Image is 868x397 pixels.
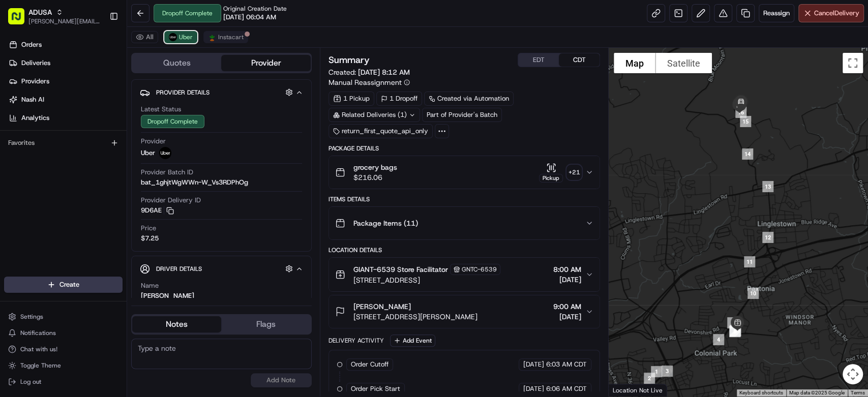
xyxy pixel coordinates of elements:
span: Uber [141,148,155,158]
a: 📗Knowledge Base [6,143,82,162]
span: 6:06 AM CDT [546,384,587,393]
div: 💻 [86,148,94,157]
button: GIANT-6539 Store FacilitatorGNTC-6539[STREET_ADDRESS]8:00 AM[DATE] [329,258,600,291]
span: Order Cutoff [351,360,388,369]
span: Map data ©2025 Google [789,390,845,395]
div: 11 [740,252,759,271]
a: Created via Automation [424,91,514,106]
button: Notes [132,316,221,332]
button: 9D6AE [141,206,174,215]
span: bat_1ghjtWgWWn-W_Vs3RDPhOg [141,178,248,187]
p: Welcome 👋 [10,41,185,57]
span: Latest Status [141,105,181,114]
div: 1 [647,362,666,381]
div: 1 Dropoff [376,91,422,106]
span: [DATE] [523,384,544,393]
span: [DATE] [523,360,544,369]
button: [PERSON_NAME][STREET_ADDRESS][PERSON_NAME]9:00 AM[DATE] [329,295,600,328]
span: Providers [21,77,49,86]
button: Toggle fullscreen view [843,53,863,73]
button: Notifications [4,326,123,340]
button: Pickup+21 [539,163,581,182]
button: Manual Reassignment [328,77,410,87]
button: Pickup [539,163,563,182]
a: Open this area in Google Maps (opens a new window) [611,383,645,396]
a: Terms (opens in new tab) [851,390,865,395]
div: return_first_quote_api_only [328,124,433,138]
span: grocery bags [353,162,397,172]
div: We're available if you need us! [35,107,129,115]
a: 💻API Documentation [82,143,167,162]
span: [DATE] 8:12 AM [358,68,410,77]
span: Settings [20,313,43,321]
div: 2 [640,369,659,388]
span: [DATE] [553,274,581,285]
button: Start new chat [173,100,185,112]
button: Uber [164,31,197,43]
button: Driver Details [140,260,303,277]
div: 9 [723,313,742,332]
button: Map camera controls [843,364,863,384]
span: Pylon [101,172,123,180]
span: $216.06 [353,172,397,182]
a: Deliveries [4,55,127,71]
button: CDT [559,53,600,67]
img: profile_instacart_ahold_partner.png [208,33,216,41]
button: Show street map [614,53,655,73]
button: Settings [4,310,123,324]
span: Created: [328,67,410,77]
span: Provider [141,137,166,146]
span: Analytics [21,113,49,123]
span: Price [141,224,156,233]
div: Location Not Live [609,384,667,396]
img: 1736555255976-a54dd68f-1ca7-489b-9aae-adbdc363a1c4 [10,97,28,115]
button: Flags [221,316,310,332]
span: Create [59,280,79,289]
div: 10 [743,284,763,303]
span: Instacart [218,33,244,41]
a: Analytics [4,110,127,126]
span: Chat with us! [20,345,57,353]
input: Clear [26,66,168,76]
div: Delivery Activity [328,337,384,345]
span: Knowledge Base [20,147,78,158]
img: Google [611,383,645,396]
button: Package Items (11) [329,207,600,239]
button: Log out [4,375,123,389]
button: Chat with us! [4,342,123,356]
span: 6:03 AM CDT [546,360,587,369]
a: Providers [4,73,127,89]
button: Keyboard shortcuts [739,389,783,396]
div: 1 Pickup [328,91,374,106]
button: Create [4,277,123,293]
span: Original Creation Date [223,5,287,13]
span: 8:00 AM [553,264,581,274]
button: Show satellite imagery [655,53,712,73]
span: Package Items ( 11 ) [353,218,418,228]
a: Nash AI [4,91,127,108]
div: 12 [758,228,777,247]
span: Reassign [763,9,790,18]
div: [PERSON_NAME] [141,291,194,300]
button: [PERSON_NAME][EMAIL_ADDRESS][PERSON_NAME][PERSON_NAME][DOMAIN_NAME] [28,17,101,25]
div: Pickup [539,174,563,182]
button: ADUSA [28,7,52,17]
button: Instacart [203,31,248,43]
span: API Documentation [96,147,163,158]
span: Notifications [20,329,56,337]
span: Cancel Delivery [814,9,859,18]
span: Nash AI [21,95,44,104]
button: All [131,31,158,43]
button: Reassign [759,4,794,22]
div: Favorites [4,135,123,151]
button: EDT [518,53,559,67]
div: 3 [657,361,677,381]
span: Log out [20,378,41,386]
div: 13 [758,177,777,196]
span: Orders [21,40,42,49]
span: Order Pick Start [351,384,400,393]
img: profile_uber_ahold_partner.png [159,147,171,159]
h3: Summary [328,55,370,65]
img: Nash [10,10,31,30]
